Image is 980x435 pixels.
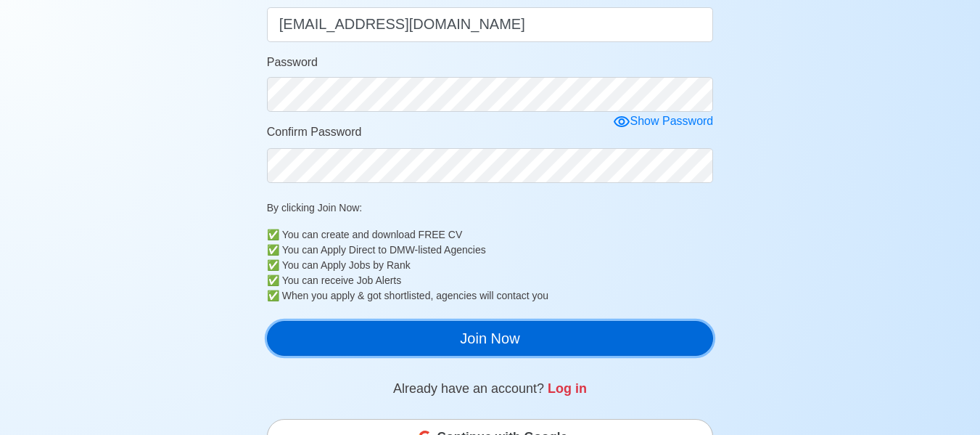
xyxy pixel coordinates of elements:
[267,273,279,288] b: ✅
[282,258,714,273] div: You can Apply Jobs by Rank
[282,243,714,258] div: You can Apply Direct to DMW-listed Agencies
[267,200,714,216] p: By clicking Join Now:
[267,227,279,243] b: ✅
[267,56,318,68] span: Password
[267,243,279,258] b: ✅
[267,288,279,304] b: ✅
[267,379,714,399] p: Already have an account?
[282,227,714,243] div: You can create and download FREE CV
[282,273,714,288] div: You can receive Job Alerts
[282,288,714,304] div: When you apply & got shortlisted, agencies will contact you
[267,258,279,273] b: ✅
[613,113,714,131] div: Show Password
[548,381,587,396] a: Log in
[267,126,362,138] span: Confirm Password
[267,321,714,356] button: Join Now
[267,7,714,42] input: Your email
